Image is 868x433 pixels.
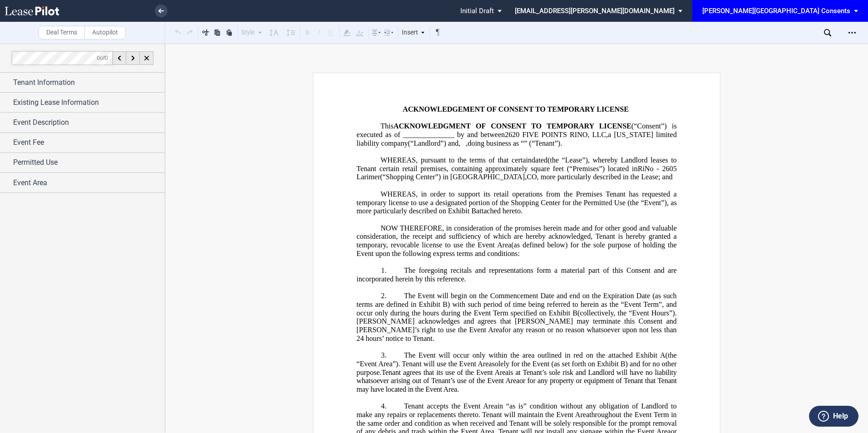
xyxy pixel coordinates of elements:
span: , [459,139,460,147]
span: (“Consent”) is executed as of ______________ by and between [356,122,678,138]
span: (the “Event Area [356,351,678,368]
span: (“Landlord”) and [408,139,459,147]
label: Help [833,410,848,422]
label: Autopilot [84,26,126,39]
span: NOW THEREFORE, in consideration of the promises herein made and for other good and valuable consi... [356,224,678,249]
span: 2. [381,292,386,300]
button: Paste [224,27,235,38]
span: . [457,385,459,394]
span: The Event will begin on the Commencement Date and end on the Expiration Date (as such terms are d... [356,292,678,308]
span: (“Shopping Center”) in [380,173,448,181]
span: ACKNOWLEDGEMENT OF CONSENT TO TEMPORARY LICENSE [403,105,629,113]
div: Insert [400,27,427,39]
button: Toggle Control Characters [432,27,443,38]
span: , [525,173,527,181]
button: Help [809,406,858,427]
span: ACKNOWLEDGMENT OF CONSENT TO TEMPORARY LICENSE [394,122,631,130]
button: Cut [200,27,211,38]
span: ) with such period of time being referred to herein as the “Event Term”, and occur only during th... [356,300,678,317]
label: Deal Terms [39,26,85,39]
span: “Tenant”). [532,139,562,147]
span: hours’ notice to Tenant. [365,334,434,342]
span: is at Tenant’s sole risk and Landlord will have no liability whatsoever arising out of Tenant’s u... [356,368,678,384]
span: of [97,54,108,61]
span: 3. [381,351,386,359]
span: Tenant Information [13,77,75,88]
a: B [621,360,626,368]
span: or for any property or equipment of Tenant that Tenant may have located in the Event Area [356,377,678,393]
span: . Tenant will use the Event Area [398,360,492,368]
div: [PERSON_NAME][GEOGRAPHIC_DATA] Consents [702,7,850,15]
span: ) and for no other purpose. [356,360,678,376]
span: (as defined below) for the sole purpose of holding the Event upon the following express terms and... [356,241,678,257]
span: 2620 FIVE POINTS RINO, LLC [505,131,606,139]
span: , whereby Landlord leases to Tenant certain retail premises, containing approximately [356,156,678,172]
a: A [660,351,666,359]
span: [US_STATE] [614,131,653,139]
span: Event Description [13,117,69,128]
span: dated [532,156,547,164]
span: The foregoing recitals and representations form a material part of this Consent and are incorpora... [356,266,678,283]
a: B [471,207,476,215]
span: doing business as “ [468,139,524,147]
span: 0 [105,54,108,61]
span: Initial Draft [460,7,494,15]
span: This [380,122,394,130]
span: square feet (“Premises”) located in [531,164,638,172]
span: , [606,131,608,139]
span: 1. [381,266,386,275]
span: ” ( [524,139,532,147]
div: Open Lease options menu [845,25,859,40]
a: B [443,300,448,309]
span: Event Fee [13,137,44,148]
span: (the “Lease”) [547,156,588,164]
span: solely for the Event (as set forth on Exhibit [492,360,619,368]
span: , [466,139,468,147]
span: Permitted Use [13,157,58,168]
span: WHEREAS, in order to support its retail operations from the Premises Tenant has requested a tempo... [356,190,678,215]
span: Existing Lease Information [13,97,99,108]
span: Event Area [13,177,47,188]
span: attached hereto. [476,207,523,215]
a: B [572,309,577,317]
button: Copy [212,27,223,38]
span: (collectively, the “Event Hours”). [PERSON_NAME] acknowledges and agrees that [PERSON_NAME] may t... [356,309,678,334]
span: The Event will occur only within the area outlined in red on the attached Exhibit [404,351,657,359]
span: , more particularly described in the Lease; and [537,173,673,181]
span: ”) [393,360,399,368]
span: RiNo - 2605 Larimer [356,164,678,181]
span: WHEREAS, pursuant to the terms of that certain [380,156,532,164]
span: in “as is” condition without any obligation of Landlord to make any repairs or replacements there... [356,402,678,418]
span: for any reason or no reason whatsoever upon not less than 24 [356,326,678,342]
span: a [608,131,611,139]
span: Tenant agrees that its use of the Event Area [381,368,508,376]
span: Tenant accepts the Event Area [404,402,498,410]
span: [GEOGRAPHIC_DATA] [450,173,525,181]
span: limited liability company [356,131,678,147]
span: 0 [97,54,100,61]
span: CO [527,173,537,181]
span: 4. [381,402,386,410]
